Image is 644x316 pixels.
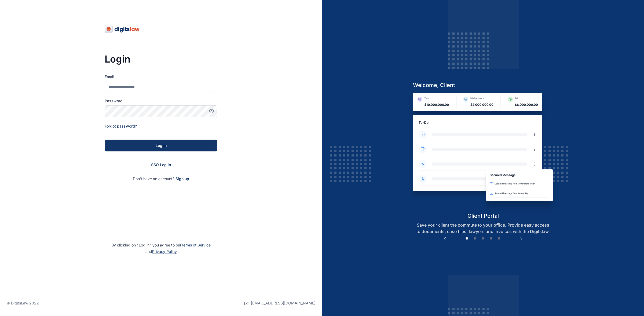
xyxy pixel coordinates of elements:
[6,242,316,255] p: By clicking on "Log in" you agree to our
[105,25,140,33] img: digitslaw-logo
[6,300,39,306] p: © DigitsLaw 2022
[105,124,137,128] a: Forgot password?
[152,249,177,254] a: Privacy Policy
[251,300,316,306] span: [EMAIL_ADDRESS][DOMAIN_NAME]
[464,236,470,241] button: 1
[472,236,478,241] button: 2
[151,162,171,167] a: SSO Log in
[496,236,502,241] button: 5
[409,222,558,235] p: Save your client the commute to your office. Provide easy access to documents, case files, lawyer...
[105,74,217,79] label: Email
[409,81,558,89] h5: welcome, client
[105,140,217,151] button: Log in
[409,212,558,220] h5: client portal
[175,176,189,181] a: Sign up
[442,236,448,241] button: Previous
[480,236,486,241] button: 3
[113,143,209,148] div: Log in
[488,236,494,241] button: 4
[105,54,217,64] h3: Login
[145,249,177,254] span: and
[181,243,211,247] a: Terms of Service
[519,236,524,241] button: Next
[105,176,217,181] p: Don't have an account?
[409,93,558,212] img: client-portal
[244,290,316,316] a: [EMAIL_ADDRESS][DOMAIN_NAME]
[105,98,217,104] label: Password
[175,176,189,181] span: Sign up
